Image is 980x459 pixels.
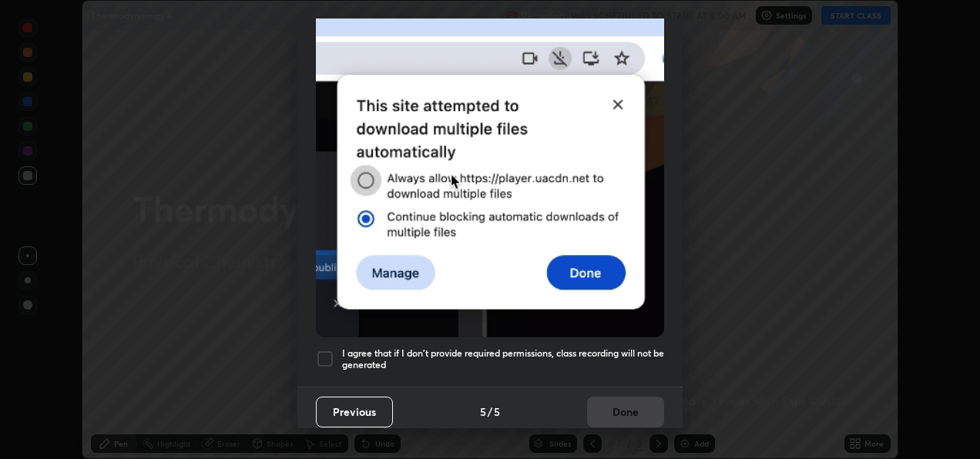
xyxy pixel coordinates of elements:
[342,347,664,371] h5: I agree that if I don't provide required permissions, class recording will not be generated
[494,404,500,420] h4: 5
[488,404,492,420] h4: /
[316,1,664,337] img: downloads-permission-blocked.gif
[480,404,486,420] h4: 5
[316,397,393,427] button: Previous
